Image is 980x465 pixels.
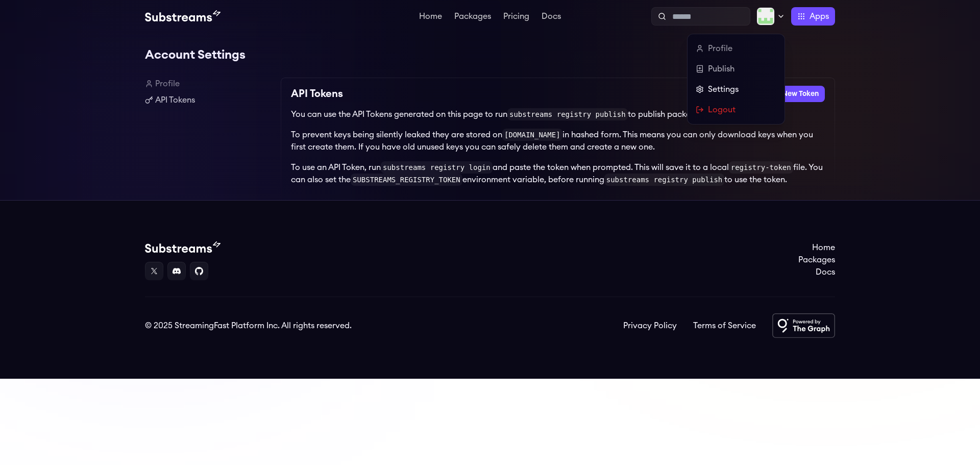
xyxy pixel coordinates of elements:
h2: API Tokens [291,86,343,102]
a: Pricing [501,12,531,22]
a: Settings [696,83,776,95]
a: Logout [696,104,776,116]
code: registry-token [729,161,793,174]
p: To use an API Token, run and paste the token when prompted. This will save it to a local file. Yo... [291,161,825,186]
a: Home [417,12,444,22]
a: Packages [452,12,493,22]
img: Substream's logo [145,10,220,22]
a: Privacy Policy [623,320,677,332]
button: New Token [776,86,825,102]
a: Packages [798,254,835,266]
code: substreams registry publish [507,108,628,120]
a: API Tokens [145,94,273,106]
code: [DOMAIN_NAME] [502,129,562,141]
span: Apps [810,10,829,22]
a: Publish [696,63,776,75]
code: substreams registry publish [604,174,725,186]
p: To prevent keys being silently leaked they are stored on in hashed form. This means you can only ... [291,129,825,153]
div: © 2025 StreamingFast Platform Inc. All rights reserved. [145,320,352,332]
code: SUBSTREAMS_REGISTRY_TOKEN [351,174,462,186]
code: substreams registry login [381,161,493,174]
img: Profile [756,7,775,26]
a: Profile [145,78,273,90]
a: Home [798,241,835,254]
img: Powered by The Graph [772,313,835,338]
h1: Account Settings [145,45,835,65]
a: Profile [696,42,776,55]
img: Substream's logo [145,241,220,254]
a: Terms of Service [693,320,756,332]
a: Docs [540,12,563,22]
p: You can use the API Tokens generated on this page to run to publish packages on [291,108,825,120]
a: Docs [798,266,835,278]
